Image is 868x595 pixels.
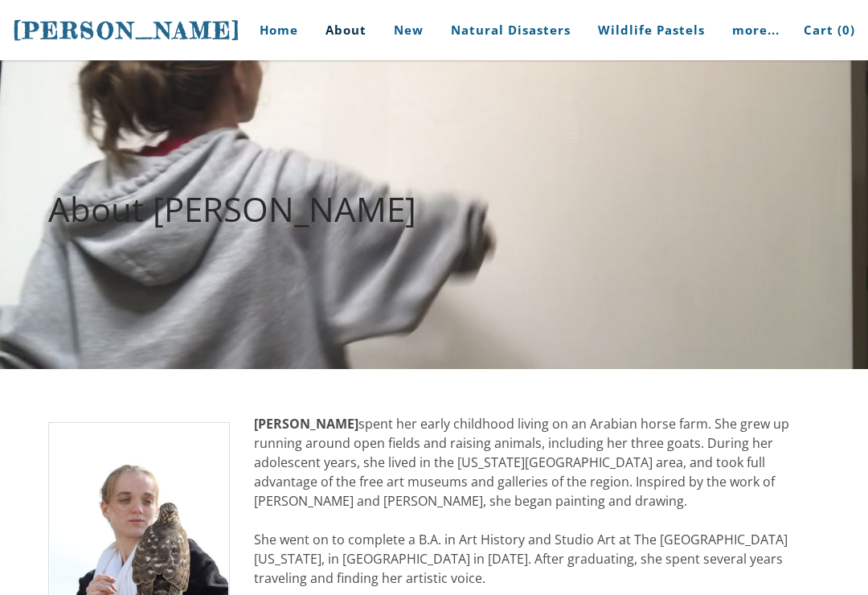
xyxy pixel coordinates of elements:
[842,22,850,38] span: 0
[254,415,358,433] strong: [PERSON_NAME]
[13,15,241,46] a: [PERSON_NAME]
[48,186,416,232] font: About [PERSON_NAME]
[13,17,241,44] span: [PERSON_NAME]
